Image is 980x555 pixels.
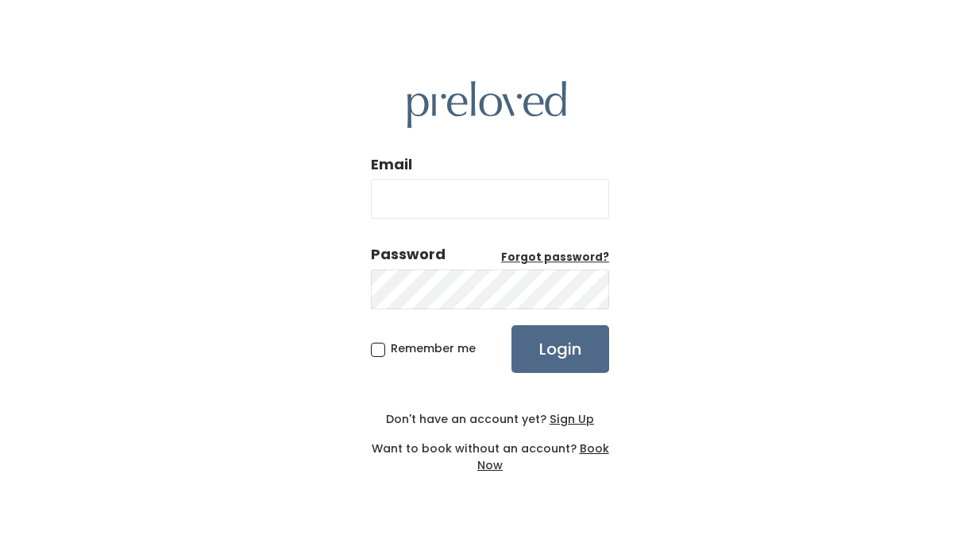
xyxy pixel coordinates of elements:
[371,244,446,265] div: Password
[511,325,609,373] input: Login
[371,428,609,474] div: Want to book without an account?
[371,411,609,428] div: Don't have an account yet?
[501,250,609,265] u: Forgot password?
[550,411,594,427] u: Sign Up
[546,411,594,427] a: Sign Up
[407,81,566,128] img: preloved logo
[371,154,412,175] label: Email
[501,250,609,266] a: Forgot password?
[477,441,609,473] a: Book Now
[391,340,476,356] span: Remember me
